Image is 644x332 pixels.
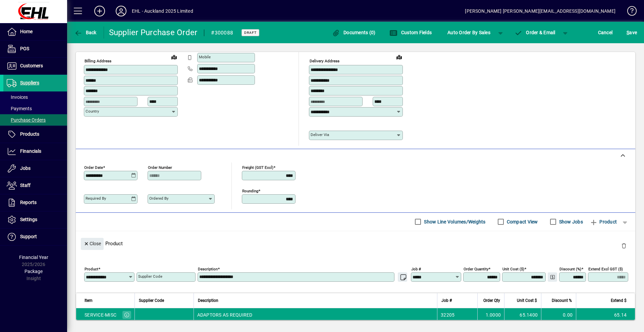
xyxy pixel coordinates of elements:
span: Suppliers [20,80,39,85]
span: 32205 [441,312,454,318]
span: ADAPTORS AS REQUIRED [197,312,253,318]
span: Order & Email [515,30,555,35]
span: Item [85,297,93,304]
mat-label: Mobile [199,55,211,59]
span: Invoices [7,94,28,100]
div: Supplier Purchase Order [109,27,198,38]
span: Support [20,234,37,239]
span: Discount % [552,297,572,304]
button: Delete [616,238,632,254]
label: Show Jobs [558,218,583,225]
a: Financials [3,143,67,160]
button: Product [586,216,620,228]
div: #300088 [211,27,233,38]
label: Show Line Volumes/Weights [423,218,485,225]
td: 1.0000 [477,308,504,322]
span: Products [20,131,39,137]
mat-label: Supplier Code [138,274,162,279]
mat-label: Description [198,266,218,271]
a: Reports [3,194,67,211]
a: Payments [3,103,67,114]
mat-label: Deliver via [311,132,329,137]
span: Close [84,238,101,249]
span: Extend $ [611,297,627,304]
a: View on map [394,52,405,62]
mat-label: Job # [411,266,421,271]
span: Description [198,297,218,304]
span: Order Qty [483,297,500,304]
span: Jobs [20,165,31,171]
div: [PERSON_NAME] [PERSON_NAME][EMAIL_ADDRESS][DOMAIN_NAME] [465,6,615,16]
a: Knowledge Base [622,1,636,23]
a: Products [3,126,67,143]
span: Settings [20,217,37,222]
label: Compact View [505,218,538,225]
mat-label: Discount (%) [559,266,581,271]
td: 65.14 [576,308,635,322]
app-page-header-button: Close [79,240,105,246]
span: Cancel [598,27,613,38]
mat-label: Order number [148,165,172,170]
a: Support [3,228,67,245]
span: Back [74,30,97,35]
span: Reports [20,200,37,205]
a: Settings [3,211,67,228]
span: Draft [244,30,257,35]
span: Home [20,29,33,34]
mat-label: Rounding [242,188,258,193]
td: 0.00 [541,308,576,322]
span: Supplier Code [139,297,164,304]
app-page-header-button: Back [67,26,104,39]
span: Package [24,269,43,274]
mat-label: Ordered by [149,196,168,201]
mat-label: Order date [84,165,103,170]
span: Financials [20,148,41,154]
span: Payments [7,106,32,111]
span: Unit Cost $ [517,297,537,304]
span: Customers [20,63,43,68]
span: Custom Fields [389,30,432,35]
mat-label: Order Quantity [464,266,488,271]
button: Close [81,238,104,250]
a: Staff [3,177,67,194]
mat-label: Required by [86,196,106,201]
span: Job # [441,297,452,304]
span: Documents (0) [332,30,376,35]
button: Documents (0) [330,26,377,39]
button: Cancel [596,26,614,39]
button: Back [72,26,98,39]
div: EHL - Auckland 2025 Limited [132,6,193,16]
a: Invoices [3,91,67,103]
button: Change Price Levels [548,272,557,282]
a: POS [3,41,67,57]
button: Save [625,26,639,39]
span: POS [20,46,29,51]
button: Profile [110,5,132,17]
a: Home [3,23,67,40]
span: ave [627,27,637,38]
a: Purchase Orders [3,114,67,126]
a: Customers [3,58,67,74]
button: Order & Email [511,26,559,39]
button: Add [89,5,110,17]
span: Purchase Orders [7,117,46,123]
mat-label: Product [85,266,98,271]
span: Financial Year [19,255,48,260]
app-page-header-button: Delete [616,243,632,249]
mat-label: Unit Cost ($) [502,266,524,271]
mat-label: Freight (GST excl) [242,165,273,170]
span: Product [590,216,617,227]
span: S [627,30,629,35]
mat-label: Country [86,109,99,114]
span: Staff [20,183,31,188]
div: SERVICE-MISC [85,312,116,318]
div: Product [76,231,635,256]
span: Auto Order By Sales [447,27,490,38]
button: Custom Fields [388,26,433,39]
mat-label: Extend excl GST ($) [588,266,623,271]
a: Jobs [3,160,67,177]
td: 65.1400 [504,308,541,322]
button: Auto Order By Sales [444,26,494,39]
a: View on map [169,52,179,62]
